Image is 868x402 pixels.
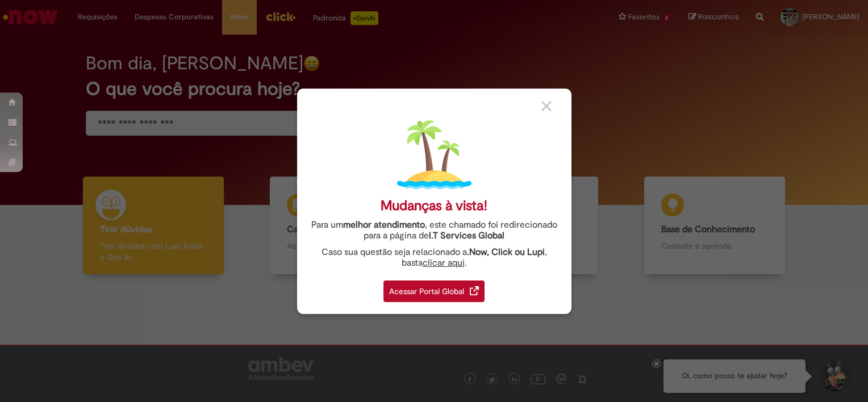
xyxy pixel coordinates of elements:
[306,220,563,241] div: Para um , este chamado foi redirecionado para a página de
[383,274,485,302] a: Acessar Portal Global
[383,280,485,302] div: Acessar Portal Global
[343,219,425,231] strong: melhor atendimento
[429,224,504,241] a: I.T Services Global
[541,101,552,111] img: close_button_grey.png
[306,247,563,269] div: Caso sua questão seja relacionado a , basta .
[397,118,471,192] img: island.png
[381,198,487,214] div: Mudanças à vista!
[423,251,465,269] a: clicar aqui
[467,246,545,258] strong: .Now, Click ou Lupi
[470,286,479,295] img: redirect_link.png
